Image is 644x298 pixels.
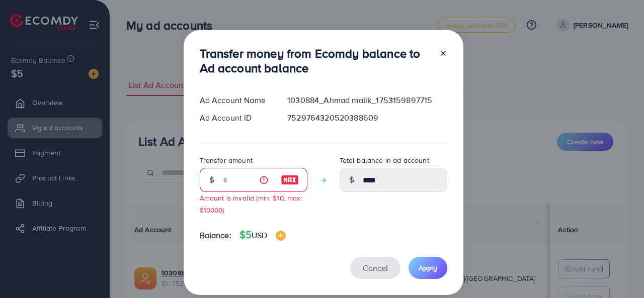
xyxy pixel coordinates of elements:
[279,112,455,124] div: 7529764320520388609
[200,230,231,241] span: Balance:
[200,193,302,214] small: Amount is invalid (min: $10, max: $10000)
[340,155,429,165] label: Total balance in ad account
[252,230,267,241] span: USD
[192,94,280,106] div: Ad Account Name
[192,112,280,124] div: Ad Account ID
[276,231,286,241] img: image
[200,155,253,165] label: Transfer amount
[279,94,455,106] div: 1030884_Ahmad malik_1753159897715
[601,253,636,290] iframe: Chat
[200,46,431,75] h3: Transfer money from Ecomdy balance to Ad account balance
[409,257,447,278] button: Apply
[281,174,299,186] img: image
[363,262,388,273] span: Cancel
[239,229,286,241] h4: $5
[419,263,437,273] span: Apply
[350,257,400,278] button: Cancel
